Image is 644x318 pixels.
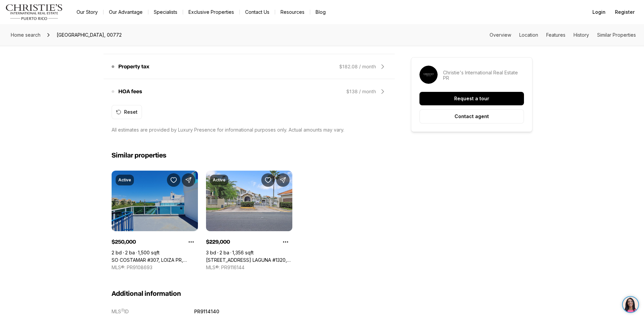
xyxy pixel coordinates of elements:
a: Our Story [71,7,103,17]
button: Save Property: 120 AVE. LAGUNA #1320 [261,173,275,187]
button: Share Property [276,173,290,187]
a: Skip to: Overview [490,32,511,38]
button: Contact agent [419,109,524,123]
div: Property tax$182.08 / month [112,59,387,75]
a: Home search [8,30,43,40]
span: Ⓡ [121,308,124,312]
a: Skip to: History [574,32,589,38]
button: Login [588,5,610,19]
img: logo [5,4,63,20]
div: HOA fees$138 / month [112,83,387,100]
p: MLS ID [112,309,129,314]
button: Property options [279,235,292,249]
span: Register [615,9,635,15]
button: Save Property: SO COSTAMAR #307 [167,173,180,187]
span: [GEOGRAPHIC_DATA], 00772 [54,30,124,40]
nav: Page section menu [490,32,636,38]
button: Share Property [182,173,195,187]
button: Contact Us [240,7,275,17]
a: Specialists [148,7,183,17]
a: Our Advantage [104,7,148,17]
a: Resources [275,7,310,17]
a: Skip to: Location [519,32,538,38]
a: Skip to: Features [546,32,565,38]
a: Exclusive Properties [183,7,239,17]
h2: Similar properties [112,151,166,160]
p: HOA fees [118,89,142,94]
p: Property tax [118,64,149,69]
span: Home search [11,32,40,38]
button: Property options [184,235,198,249]
div: $138 / month [346,88,376,95]
span: Login [592,9,606,15]
p: Request a tour [454,96,489,101]
h3: Additional information [112,290,387,298]
a: Skip to: Similar Properties [597,32,636,38]
p: Active [118,177,131,183]
div: $182.08 / month [339,63,376,70]
a: Blog [310,7,331,17]
a: SO COSTAMAR #307, LOIZA PR, 00772 [112,257,198,263]
p: Active [213,177,226,183]
button: Reset [112,105,142,119]
p: All estimates are provided by Luxury Presence for informational purposes only. Actual amounts may... [112,127,344,133]
div: Reset [116,109,138,115]
button: Request a tour [419,92,524,105]
p: Christie's International Real Estate PR [443,70,524,81]
p: Contact agent [455,114,489,119]
a: 120 AVE. LAGUNA #1320, CAROLINA PR, 00979 [206,257,292,263]
img: be3d4b55-7850-4bcb-9297-a2f9cd376e78.png [4,4,20,20]
p: PR9114140 [194,309,219,314]
button: Register [611,5,639,19]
